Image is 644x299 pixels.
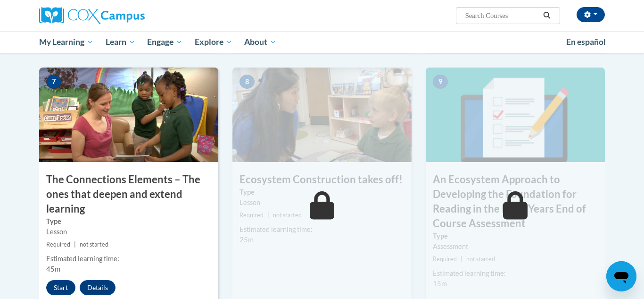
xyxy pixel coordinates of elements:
[147,36,182,48] span: Engage
[46,265,60,273] span: 45m
[39,172,218,216] h3: The Connections Elements – The ones that deepen and extend learning
[39,36,93,48] span: My Learning
[33,31,99,53] a: My Learning
[566,37,606,47] span: En español
[239,197,405,208] div: Lesson
[46,254,211,264] div: Estimated learning time:
[239,224,405,235] div: Estimated learning time:
[433,231,598,241] label: Type
[433,75,448,89] span: 9
[433,256,457,263] span: Required
[239,187,405,197] label: Type
[244,36,276,48] span: About
[232,68,412,162] img: Course Image
[267,212,269,219] span: |
[195,36,232,48] span: Explore
[239,75,255,89] span: 8
[25,31,619,53] div: Main menu
[189,31,239,53] a: Explore
[560,32,612,52] a: En español
[239,236,254,244] span: 25m
[464,10,540,21] input: Search Courses
[426,172,605,231] h3: An Ecosystem Approach to Developing the Foundation for Reading in the Early Years End of Course A...
[80,280,116,295] button: Details
[39,7,145,24] img: Cox Campus
[46,241,70,248] span: Required
[433,280,447,288] span: 15m
[239,31,283,53] a: About
[106,36,135,48] span: Learn
[577,7,605,22] button: Account Settings
[239,212,264,219] span: Required
[606,261,636,291] iframe: Button to launch messaging window
[39,7,218,24] a: Cox Campus
[466,256,495,263] span: not started
[46,216,211,227] label: Type
[232,172,412,187] h3: Ecosystem Construction takes off!
[74,241,76,248] span: |
[46,227,211,237] div: Lesson
[433,241,598,252] div: Assessment
[461,256,462,263] span: |
[433,268,598,279] div: Estimated learning time:
[426,68,605,162] img: Course Image
[39,68,218,162] img: Course Image
[99,31,141,53] a: Learn
[46,280,75,295] button: Start
[273,212,302,219] span: not started
[540,10,554,21] button: Search
[46,75,61,89] span: 7
[80,241,108,248] span: not started
[141,31,189,53] a: Engage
